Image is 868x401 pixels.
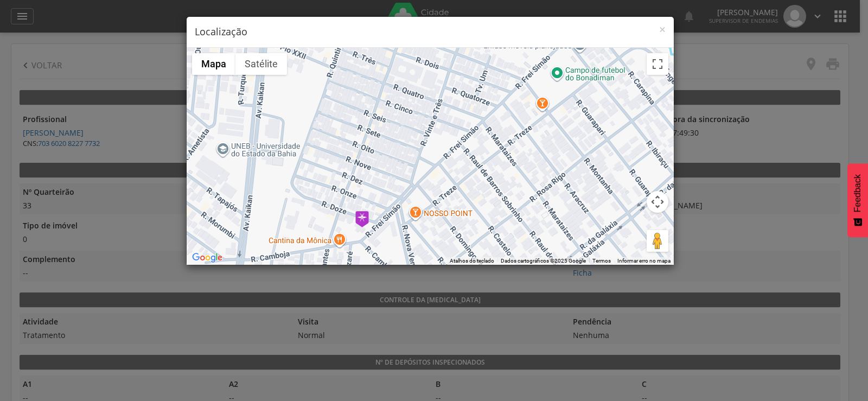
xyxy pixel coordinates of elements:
[659,24,666,35] button: Close
[617,258,671,264] a: Informar erro no mapa
[189,251,225,265] img: Google
[647,230,668,252] button: Arraste o Pegman até o mapa para abrir o Street View
[501,258,586,264] span: Dados cartográficos ©2025 Google
[192,53,235,75] button: Mostrar mapa de ruas
[235,53,287,75] button: Mostrar imagens de satélite
[592,258,611,264] a: Termos (abre em uma nova guia)
[189,251,225,265] a: Abrir esta área no Google Maps (abre uma nova janela)
[195,25,666,39] h4: Localização
[659,22,666,37] span: ×
[847,163,868,237] button: Feedback - Mostrar pesquisa
[647,53,668,75] button: Ativar a visualização em tela cheia
[853,174,863,212] span: Feedback
[647,191,668,213] button: Controles da câmera no mapa
[450,257,494,265] button: Atalhos do teclado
